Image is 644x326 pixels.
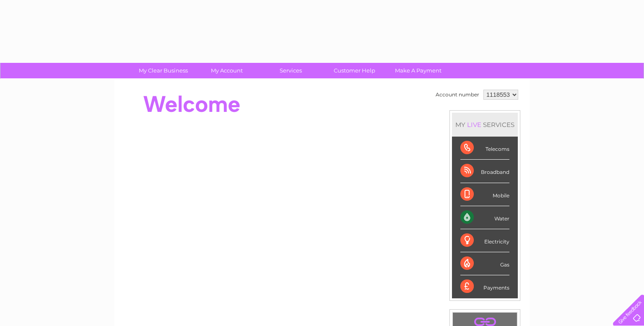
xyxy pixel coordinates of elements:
[192,63,262,78] a: My Account
[460,137,509,160] div: Telecoms
[434,88,481,102] td: Account number
[320,63,389,78] a: Customer Help
[460,229,509,252] div: Electricity
[460,206,509,229] div: Water
[384,63,453,78] a: Make A Payment
[460,183,509,206] div: Mobile
[460,160,509,183] div: Broadband
[256,63,325,78] a: Services
[460,275,509,298] div: Payments
[465,121,483,129] div: LIVE
[129,63,198,78] a: My Clear Business
[452,113,518,137] div: MY SERVICES
[460,252,509,275] div: Gas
